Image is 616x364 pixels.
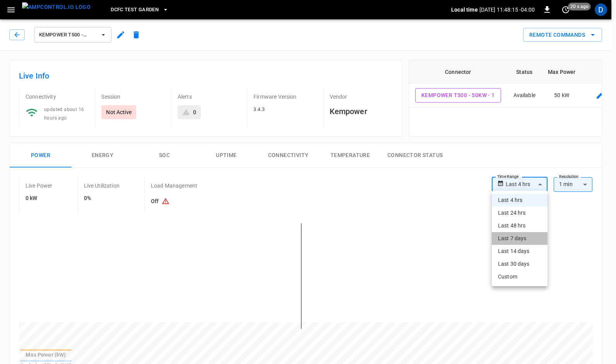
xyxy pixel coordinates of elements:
[492,258,548,270] li: Last 30 days
[492,207,548,219] li: Last 24 hrs
[492,245,548,258] li: Last 14 days
[492,219,548,232] li: Last 48 hrs
[492,270,548,283] li: Custom
[492,232,548,245] li: Last 7 days
[492,194,548,207] li: Last 4 hrs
